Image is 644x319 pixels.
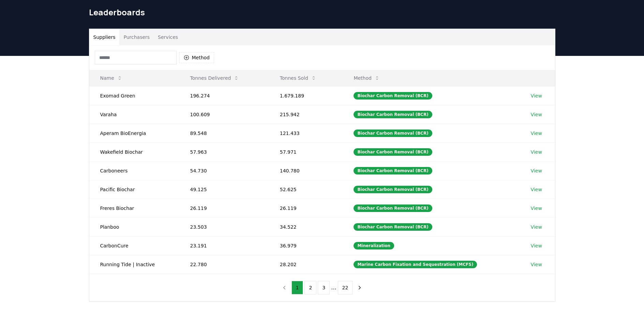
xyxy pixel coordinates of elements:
[531,205,542,212] a: View
[531,92,542,99] a: View
[89,142,179,161] td: Wakefield Biochar
[274,71,322,85] button: Tonnes Sold
[269,124,343,142] td: 121.433
[354,186,432,193] div: Biochar Carbon Removal (BCR)
[531,111,542,118] a: View
[179,105,269,124] td: 100.609
[89,217,179,236] td: Planboo
[89,199,179,217] td: Freres Biochar
[354,223,432,231] div: Biochar Carbon Removal (BCR)
[291,281,303,294] button: 1
[354,167,432,174] div: Biochar Carbon Removal (BCR)
[179,142,269,161] td: 57.963
[269,217,343,236] td: 34.522
[354,130,432,137] div: Biochar Carbon Removal (BCR)
[269,180,343,199] td: 52.625
[348,71,385,85] button: Method
[354,261,477,268] div: Marine Carbon Fixation and Sequestration (MCFS)
[531,242,542,249] a: View
[269,86,343,105] td: 1.679.189
[179,124,269,142] td: 89.548
[154,29,182,45] button: Services
[269,236,343,255] td: 36.979
[531,224,542,230] a: View
[179,236,269,255] td: 23.191
[531,149,542,155] a: View
[269,199,343,217] td: 26.119
[89,124,179,142] td: Aperam BioEnergia
[269,255,343,274] td: 28.202
[531,186,542,193] a: View
[185,71,245,85] button: Tonnes Delivered
[89,236,179,255] td: CarbonCure
[89,105,179,124] td: Varaha
[89,161,179,180] td: Carboneers
[95,71,128,85] button: Name
[531,167,542,174] a: View
[89,255,179,274] td: Running Tide | Inactive
[269,161,343,180] td: 140.780
[89,180,179,199] td: Pacific Biochar
[354,92,432,100] div: Biochar Carbon Removal (BCR)
[119,29,154,45] button: Purchasers
[89,29,120,45] button: Suppliers
[318,281,330,294] button: 3
[531,261,542,268] a: View
[354,148,432,156] div: Biochar Carbon Removal (BCR)
[354,111,432,118] div: Biochar Carbon Removal (BCR)
[179,86,269,105] td: 196.274
[89,86,179,105] td: Exomad Green
[269,105,343,124] td: 215.942
[269,142,343,161] td: 57.971
[179,199,269,217] td: 26.119
[338,281,353,294] button: 22
[179,161,269,180] td: 54.730
[89,7,555,18] h1: Leaderboards
[331,284,336,292] li: ...
[179,52,214,63] button: Method
[304,281,316,294] button: 2
[531,130,542,137] a: View
[354,204,432,212] div: Biochar Carbon Removal (BCR)
[354,281,365,294] button: next page
[179,180,269,199] td: 49.125
[354,242,394,249] div: Mineralization
[179,255,269,274] td: 22.780
[179,217,269,236] td: 23.503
